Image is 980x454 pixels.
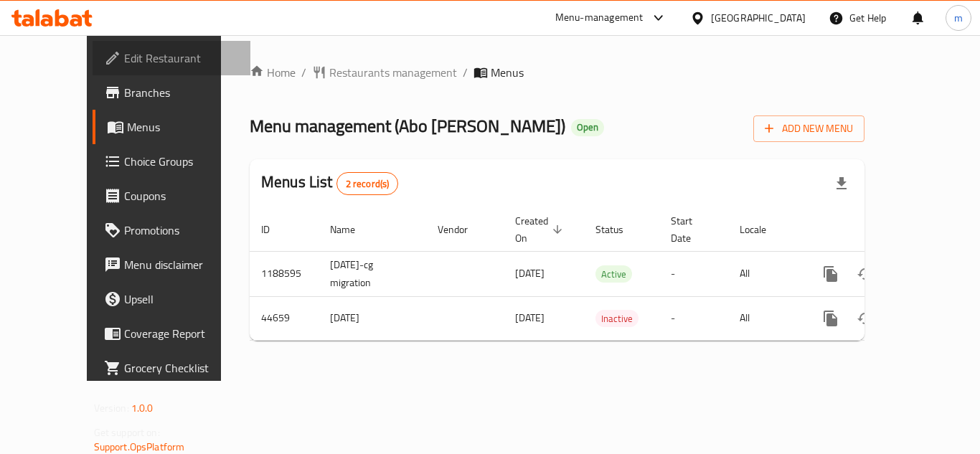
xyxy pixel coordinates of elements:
span: m [954,10,963,26]
table: enhanced table [250,208,963,341]
a: Promotions [93,213,250,247]
button: Change Status [848,301,882,336]
a: Coupons [93,179,250,213]
td: [DATE]-cg migration [319,251,426,296]
button: Change Status [848,257,882,291]
a: Branches [93,75,250,110]
span: Coupons [124,187,239,204]
li: / [301,64,306,81]
span: Upsell [124,290,239,308]
td: - [659,296,728,340]
div: Inactive [595,310,639,327]
td: - [659,251,728,296]
nav: breadcrumb [250,64,864,81]
span: Menus [491,64,524,81]
span: Menu disclaimer [124,256,239,273]
a: Choice Groups [93,144,250,179]
a: Home [250,64,296,81]
div: Export file [824,166,859,201]
span: Menu management ( Abo [PERSON_NAME] ) [250,110,565,142]
span: Choice Groups [124,153,239,170]
span: Add New Menu [765,120,853,138]
button: more [814,301,848,336]
td: 44659 [250,296,319,340]
a: Menu disclaimer [93,247,250,282]
span: Edit Restaurant [124,49,239,67]
button: more [814,257,848,291]
a: Menus [93,110,250,144]
button: Add New Menu [753,115,864,142]
a: Coverage Report [93,316,250,351]
span: ID [261,221,288,238]
span: [DATE] [515,308,545,327]
span: 1.0.0 [131,399,154,417]
td: All [728,251,802,296]
span: Created On [515,212,567,247]
span: Grocery Checklist [124,359,239,377]
span: Coverage Report [124,325,239,342]
span: Locale [740,221,785,238]
span: Name [330,221,374,238]
span: Menus [127,118,239,136]
div: Total records count [336,172,399,195]
span: Get support on: [94,423,160,442]
th: Actions [802,208,963,252]
a: Grocery Checklist [93,351,250,385]
span: 2 record(s) [337,177,398,191]
td: 1188595 [250,251,319,296]
div: Active [595,265,632,283]
h2: Menus List [261,171,398,195]
span: Promotions [124,222,239,239]
span: Active [595,266,632,283]
td: All [728,296,802,340]
td: [DATE] [319,296,426,340]
span: Start Date [671,212,711,247]
span: Vendor [438,221,486,238]
span: Branches [124,84,239,101]
span: Status [595,221,642,238]
div: Menu-management [555,9,644,27]
span: [DATE] [515,264,545,283]
div: [GEOGRAPHIC_DATA] [711,10,806,26]
li: / [463,64,468,81]
span: Open [571,121,604,133]
a: Edit Restaurant [93,41,250,75]
span: Restaurants management [329,64,457,81]
span: Version: [94,399,129,417]
div: Open [571,119,604,136]
a: Restaurants management [312,64,457,81]
span: Inactive [595,311,639,327]
a: Upsell [93,282,250,316]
